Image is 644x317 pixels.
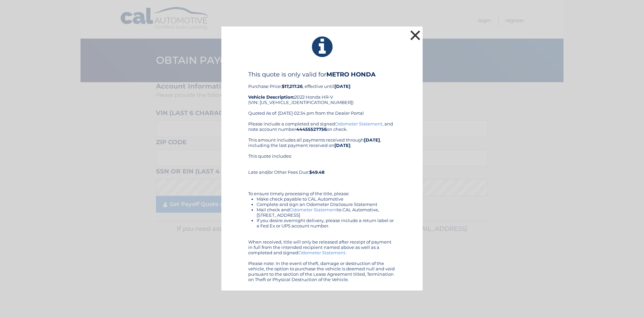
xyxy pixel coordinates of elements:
[335,121,382,126] a: Odometer Statement
[326,71,376,78] b: METRO HONDA
[282,84,303,89] b: $17,217.26
[257,218,396,228] li: If you desire overnight delivery, please include a return label or a Fed Ex or UPS account number.
[248,121,396,282] div: Please include a completed and signed , and note account number on check. This amount includes al...
[364,137,380,143] b: [DATE]
[248,71,396,121] div: Purchase Price: , effective until 2022 Honda HR-V (VIN: [US_VEHICLE_IDENTIFICATION_NUMBER]) Quote...
[334,143,351,148] b: [DATE]
[298,250,345,255] a: Odometer Statement
[296,126,327,132] b: 44455527756
[248,94,294,100] strong: Vehicle Description:
[257,196,396,202] li: Make check payable to CAL Automotive
[248,71,396,78] h4: This quote is only valid for
[257,207,396,218] li: Mail check and to CAL Automotive, [STREET_ADDRESS]
[334,84,351,89] b: [DATE]
[248,153,396,175] div: This quote includes: Late and/or Other Fees Due:
[409,29,422,42] button: ×
[290,207,337,212] a: Odometer Statement
[309,169,325,175] b: $49.48
[257,202,396,207] li: Complete and sign an Odometer Disclosure Statement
